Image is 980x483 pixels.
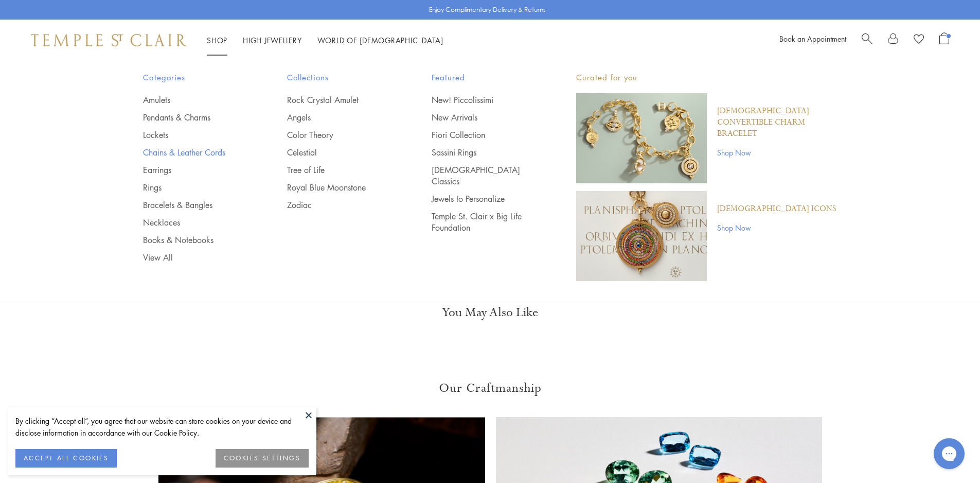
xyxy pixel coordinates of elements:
[717,106,838,140] a: [DEMOGRAPHIC_DATA] Convertible Charm Bracelet
[243,35,302,45] a: High JewelleryHigh Jewellery
[287,199,390,211] a: Zodiac
[432,94,535,106] a: New! Piccolissimi
[432,71,535,84] span: Featured
[914,32,924,48] a: View Wishlist
[939,32,949,48] a: Open Shopping Bag
[158,380,822,396] h3: Our Craftmanship
[31,34,186,46] img: Temple St. Clair
[432,193,535,204] a: Jewels to Personalize
[143,182,246,193] a: Rings
[717,203,836,215] a: [DEMOGRAPHIC_DATA] Icons
[862,32,872,48] a: Search
[432,129,535,141] a: Fiori Collection
[432,164,535,187] a: [DEMOGRAPHIC_DATA] Classics
[717,147,838,158] a: Shop Now
[287,182,390,193] a: Royal Blue Moonstone
[41,304,939,321] h3: You May Also Like
[15,449,117,468] button: ACCEPT ALL COOKIES
[143,234,246,246] a: Books & Notebooks
[317,35,443,45] a: World of [DEMOGRAPHIC_DATA]World of [DEMOGRAPHIC_DATA]
[576,71,838,84] p: Curated for you
[143,252,246,263] a: View All
[143,147,246,158] a: Chains & Leather Cords
[432,112,535,123] a: New Arrivals
[287,112,390,123] a: Angels
[432,147,535,158] a: Sassini Rings
[143,199,246,211] a: Bracelets & Bangles
[287,147,390,158] a: Celestial
[929,435,970,473] iframe: Gorgias live chat messenger
[143,217,246,228] a: Necklaces
[432,211,535,233] a: Temple St. Clair x Big Life Foundation
[216,449,309,468] button: COOKIES SETTINGS
[143,129,246,141] a: Lockets
[287,71,390,84] span: Collections
[429,5,546,15] p: Enjoy Complimentary Delivery & Returns
[207,34,443,47] nav: Main navigation
[143,71,246,84] span: Categories
[287,164,390,176] a: Tree of Life
[143,94,246,106] a: Amulets
[287,129,390,141] a: Color Theory
[717,222,836,233] a: Shop Now
[779,33,846,44] a: Book an Appointment
[15,415,309,439] div: By clicking “Accept all”, you agree that our website can store cookies on your device and disclos...
[287,94,390,106] a: Rock Crystal Amulet
[143,164,246,176] a: Earrings
[143,112,246,123] a: Pendants & Charms
[207,35,227,45] a: ShopShop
